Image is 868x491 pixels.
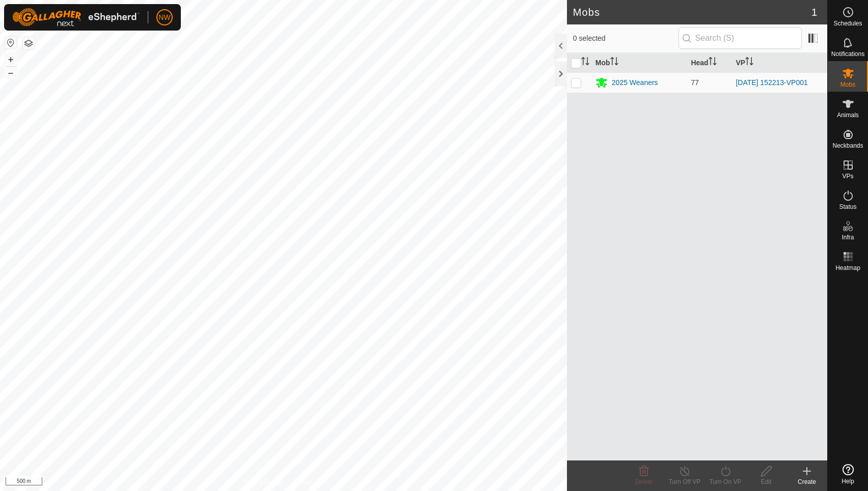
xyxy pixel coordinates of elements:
[158,12,170,23] span: NW
[5,67,17,79] button: –
[786,477,827,486] div: Create
[842,234,854,240] span: Infra
[591,53,687,73] th: Mob
[293,478,323,487] a: Contact Us
[831,51,864,57] span: Notifications
[691,78,699,87] span: 77
[679,28,802,49] input: Search (S)
[746,477,786,486] div: Edit
[687,53,731,73] th: Head
[243,478,281,487] a: Privacy Policy
[5,37,17,49] button: Reset Map
[839,204,856,210] span: Status
[612,77,658,88] div: 2025 Weaners
[837,112,859,118] span: Animals
[664,477,705,486] div: Turn Off VP
[832,143,863,149] span: Neckbands
[811,5,817,20] span: 1
[840,81,855,88] span: Mobs
[573,6,811,18] h2: Mobs
[22,37,35,49] button: Map Layers
[610,59,618,67] p-sorticon: Activate to sort
[709,59,717,67] p-sorticon: Activate to sort
[12,8,140,26] img: Gallagher Logo
[581,59,589,67] p-sorticon: Activate to sort
[842,173,853,179] span: VPs
[5,53,17,66] button: +
[833,20,862,26] span: Schedules
[745,59,753,67] p-sorticon: Activate to sort
[835,265,860,271] span: Heatmap
[731,53,827,73] th: VP
[828,460,868,488] a: Help
[842,478,854,484] span: Help
[736,78,807,87] a: [DATE] 152213-VP001
[635,478,653,485] span: Delete
[573,33,679,44] span: 0 selected
[705,477,746,486] div: Turn On VP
